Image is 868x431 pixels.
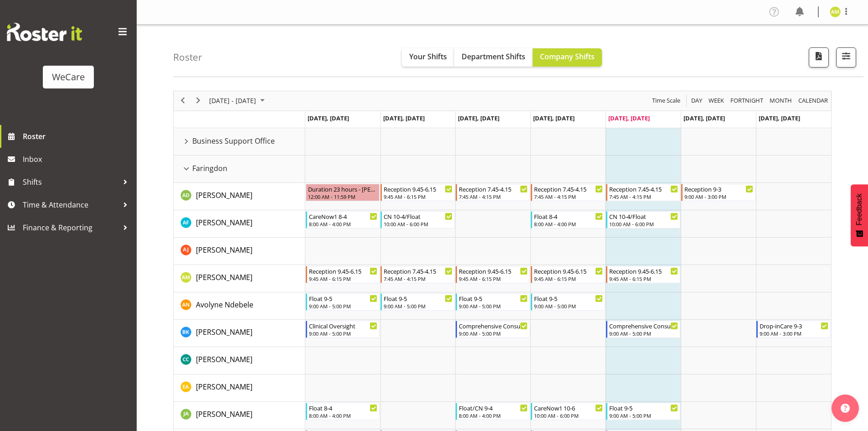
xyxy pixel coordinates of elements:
[609,220,678,228] div: 10:00 AM - 6:00 PM
[309,275,378,282] div: 9:45 AM - 6:15 PM
[308,114,349,122] span: [DATE], [DATE]
[729,95,764,106] span: Fortnight
[456,184,530,201] div: Aleea Devenport"s event - Reception 7.45-4.15 Begin From Wednesday, September 17, 2025 at 7:45:00...
[690,95,703,106] span: Day
[606,184,680,201] div: Aleea Devenport"s event - Reception 7.45-4.15 Begin From Friday, September 19, 2025 at 7:45:00 AM...
[459,184,528,193] div: Reception 7.45-4.15
[456,266,530,283] div: Antonia Mao"s event - Reception 9.45-6.15 Begin From Wednesday, September 17, 2025 at 9:45:00 AM ...
[409,52,447,62] span: Your Shifts
[606,211,680,228] div: Alex Ferguson"s event - CN 10-4/Float Begin From Friday, September 19, 2025 at 10:00:00 AM GMT+12...
[52,70,85,84] div: WeCare
[456,403,530,420] div: Jane Arps"s event - Float/CN 9-4 Begin From Wednesday, September 17, 2025 at 8:00:00 AM GMT+12:00...
[174,320,305,347] td: Brian Ko resource
[459,403,528,412] div: Float/CN 9-4
[309,220,378,228] div: 8:00 AM - 4:00 PM
[196,300,253,310] span: Avolyne Ndebele
[308,193,378,200] div: 12:00 AM - 11:59 PM
[729,95,765,106] button: Fortnight
[23,175,118,189] span: Shifts
[173,52,202,62] h4: Roster
[459,275,528,282] div: 9:45 AM - 6:15 PM
[797,95,830,106] button: Month
[196,245,252,255] span: [PERSON_NAME]
[306,266,380,283] div: Antonia Mao"s event - Reception 9.45-6.15 Begin From Monday, September 15, 2025 at 9:45:00 AM GMT...
[174,238,305,265] td: Amy Johannsen resource
[174,210,305,238] td: Alex Ferguson resource
[196,409,252,419] span: [PERSON_NAME]
[456,293,530,311] div: Avolyne Ndebele"s event - Float 9-5 Begin From Wednesday, September 17, 2025 at 9:00:00 AM GMT+12...
[208,95,269,106] button: September 2025
[609,403,678,412] div: Float 9-5
[309,321,378,330] div: Clinical Oversight
[306,184,380,201] div: Aleea Devenport"s event - Duration 23 hours - Aleea Devenport Begin From Monday, September 15, 20...
[23,152,132,166] span: Inbox
[380,184,455,201] div: Aleea Devenport"s event - Reception 9.45-6.15 Begin From Tuesday, September 16, 2025 at 9:45:00 A...
[760,330,828,337] div: 9:00 AM - 3:00 PM
[384,294,452,303] div: Float 9-5
[306,293,380,311] div: Avolyne Ndebele"s event - Float 9-5 Begin From Monday, September 15, 2025 at 9:00:00 AM GMT+12:00...
[175,91,190,110] div: previous period
[533,48,602,67] button: Company Shifts
[196,354,252,364] span: [PERSON_NAME]
[7,23,82,41] img: Rosterit website logo
[855,193,863,225] span: Feedback
[760,321,828,330] div: Drop-inCare 9-3
[651,95,681,106] span: Time Scale
[384,184,452,193] div: Reception 9.45-6.15
[196,218,252,228] span: [PERSON_NAME]
[684,193,753,200] div: 9:00 AM - 3:00 PM
[609,266,678,275] div: Reception 9.45-6.15
[707,95,726,106] button: Timeline Week
[196,327,252,337] span: [PERSON_NAME]
[456,321,530,338] div: Brian Ko"s event - Comprehensive Consult 9-5 Begin From Wednesday, September 17, 2025 at 9:00:00 ...
[384,302,452,310] div: 9:00 AM - 5:00 PM
[174,402,305,429] td: Jane Arps resource
[196,190,252,200] span: [PERSON_NAME]
[651,95,682,106] button: Time Scale
[383,114,425,122] span: [DATE], [DATE]
[459,294,528,303] div: Float 9-5
[851,184,868,246] button: Feedback - Show survey
[609,321,678,330] div: Comprehensive Consult 9-5
[534,193,603,200] div: 7:45 AM - 4:15 PM
[309,403,378,412] div: Float 8-4
[769,95,793,106] span: Month
[196,381,252,392] a: [PERSON_NAME]
[23,130,132,143] span: Roster
[756,321,831,338] div: Brian Ko"s event - Drop-inCare 9-3 Begin From Sunday, September 21, 2025 at 9:00:00 AM GMT+12:00 ...
[681,184,755,201] div: Aleea Devenport"s event - Reception 9-3 Begin From Saturday, September 20, 2025 at 9:00:00 AM GMT...
[609,212,678,221] div: CN 10-4/Float
[531,211,605,228] div: Alex Ferguson"s event - Float 8-4 Begin From Thursday, September 18, 2025 at 8:00:00 AM GMT+12:00...
[196,382,252,392] span: [PERSON_NAME]
[306,211,380,228] div: Alex Ferguson"s event - CareNow1 8-4 Begin From Monday, September 15, 2025 at 8:00:00 AM GMT+12:0...
[606,321,680,338] div: Brian Ko"s event - Comprehensive Consult 9-5 Begin From Friday, September 19, 2025 at 9:00:00 AM ...
[534,294,603,303] div: Float 9-5
[380,266,455,283] div: Antonia Mao"s event - Reception 7.45-4.15 Begin From Tuesday, September 16, 2025 at 7:45:00 AM GM...
[459,330,528,337] div: 9:00 AM - 5:00 PM
[309,294,378,303] div: Float 9-5
[534,302,603,310] div: 9:00 AM - 5:00 PM
[177,95,189,106] button: Previous
[830,6,841,17] img: antonia-mao10998.jpg
[534,220,603,228] div: 8:00 AM - 4:00 PM
[809,47,829,68] button: Download a PDF of the roster according to the set date range.
[384,193,452,200] div: 9:45 AM - 6:15 PM
[309,330,378,337] div: 9:00 AM - 5:00 PM
[531,403,605,420] div: Jane Arps"s event - CareNow1 10-6 Begin From Thursday, September 18, 2025 at 10:00:00 AM GMT+12:0...
[306,321,380,338] div: Brian Ko"s event - Clinical Oversight Begin From Monday, September 15, 2025 at 9:00:00 AM GMT+12:...
[384,275,452,282] div: 7:45 AM - 4:15 PM
[531,293,605,311] div: Avolyne Ndebele"s event - Float 9-5 Begin From Thursday, September 18, 2025 at 9:00:00 AM GMT+12:...
[708,95,725,106] span: Week
[459,412,528,419] div: 8:00 AM - 4:00 PM
[174,156,305,183] td: Faringdon resource
[306,403,380,420] div: Jane Arps"s event - Float 8-4 Begin From Monday, September 15, 2025 at 8:00:00 AM GMT+12:00 Ends ...
[206,91,270,110] div: September 15 - 21, 2025
[196,217,252,228] a: [PERSON_NAME]
[192,163,227,174] span: Faringdon
[208,95,257,106] span: [DATE] - [DATE]
[534,412,603,419] div: 10:00 AM - 6:00 PM
[609,193,678,200] div: 7:45 AM - 4:15 PM
[759,114,800,122] span: [DATE], [DATE]
[196,272,252,282] span: [PERSON_NAME]
[609,330,678,337] div: 9:00 AM - 5:00 PM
